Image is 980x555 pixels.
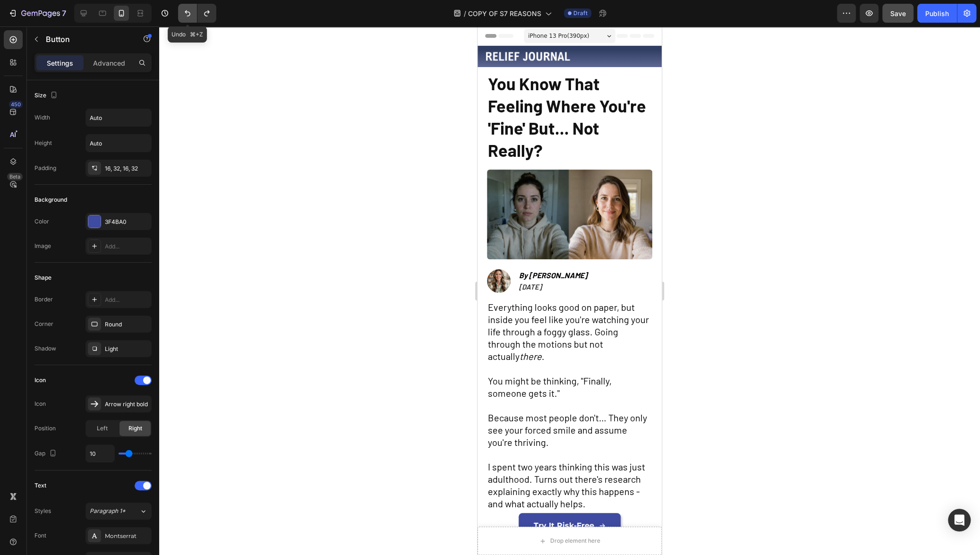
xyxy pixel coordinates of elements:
[34,89,60,102] div: Size
[85,503,152,520] button: Paragraph 1*
[573,9,588,17] span: Draft
[105,164,149,173] div: 16, 32, 16, 32
[86,445,114,462] input: Auto
[34,217,49,226] div: Color
[128,424,142,433] span: Right
[97,424,108,433] span: Left
[34,507,51,515] div: Styles
[105,345,149,353] div: Light
[86,109,151,126] input: Auto
[34,447,59,460] div: Gap
[7,173,23,180] div: Beta
[4,4,70,23] button: 7
[882,4,913,23] button: Save
[178,4,216,23] div: Undo/Redo
[34,196,67,204] div: Background
[468,9,541,18] span: COPY OF S7 REASONS
[9,101,23,108] div: 450
[34,531,46,540] div: Font
[890,9,906,17] span: Save
[34,273,51,282] div: Shape
[34,400,46,408] div: Icon
[34,481,46,490] div: Text
[34,424,56,433] div: Position
[925,9,949,18] div: Publish
[34,344,56,353] div: Shadow
[34,320,53,328] div: Corner
[86,135,151,152] input: Auto
[948,509,971,531] div: Open Intercom Messenger
[46,34,126,45] p: Button
[105,242,149,251] div: Add...
[34,295,53,304] div: Border
[34,139,52,147] div: Height
[464,9,466,18] span: /
[105,400,149,409] div: Arrow right bold
[477,26,662,555] iframe: Design area
[105,296,149,304] div: Add...
[105,218,149,226] div: 3F4BA0
[93,58,125,68] p: Advanced
[917,4,957,23] button: Publish
[34,242,51,250] div: Image
[105,532,149,540] div: Montserrat
[90,507,126,515] span: Paragraph 1*
[34,376,46,384] div: Icon
[62,8,66,19] p: 7
[34,113,50,122] div: Width
[34,164,56,172] div: Padding
[47,58,73,68] p: Settings
[105,320,149,329] div: Round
